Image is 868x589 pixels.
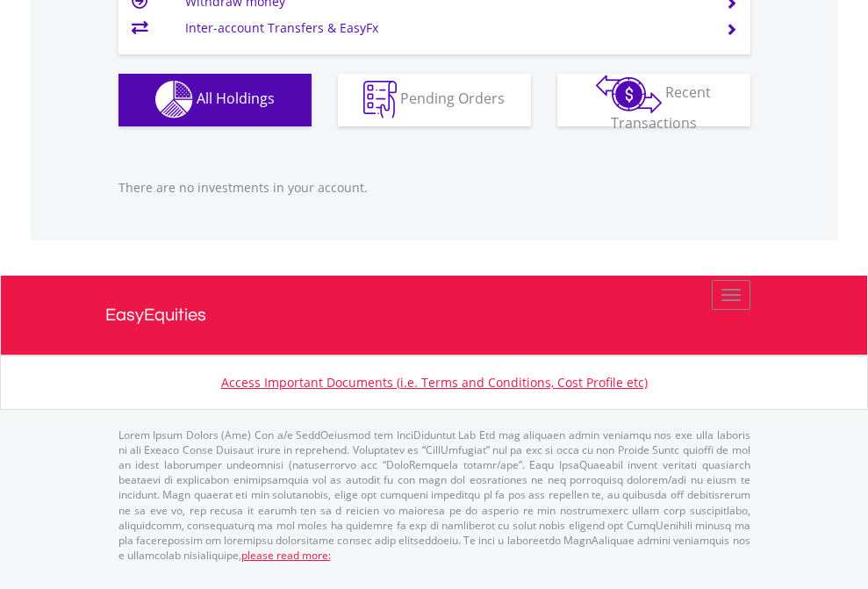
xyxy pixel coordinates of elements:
a: please read more: [241,548,331,563]
img: transactions-zar-wht.png [596,75,662,113]
img: pending_instructions-wht.png [363,81,397,119]
span: All Holdings [197,89,275,108]
a: Access Important Documents (i.e. Terms and Conditions, Cost Profile etc) [221,374,648,391]
button: Recent Transactions [557,74,750,126]
img: holdings-wht.png [155,81,193,119]
p: There are no investments in your account. [118,179,750,197]
p: Lorem Ipsum Dolors (Ame) Con a/e SeddOeiusmod tem InciDiduntut Lab Etd mag aliquaen admin veniamq... [118,427,750,563]
button: Pending Orders [338,74,531,126]
button: All Holdings [118,74,312,126]
a: EasyEquities [105,276,764,355]
span: Recent Transactions [611,83,712,133]
td: Inter-account Transfers & EasyFx [185,15,704,41]
span: Pending Orders [400,89,505,108]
